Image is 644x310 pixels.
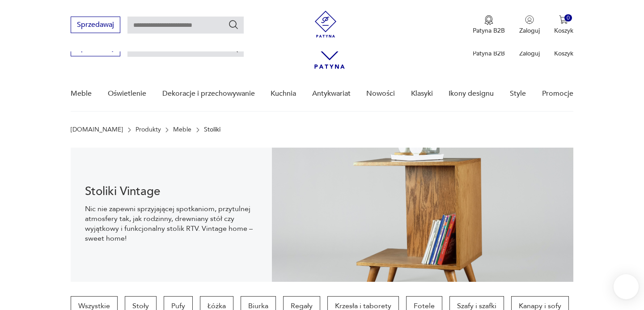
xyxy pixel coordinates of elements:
p: Patyna B2B [473,49,505,58]
a: Oświetlenie [108,76,146,111]
button: 0Koszyk [554,15,573,35]
a: Promocje [542,76,573,111]
p: Patyna B2B [473,26,505,35]
iframe: Smartsupp widget button [614,274,639,299]
p: Zaloguj [519,26,540,35]
p: Stoliki [204,126,220,133]
p: Koszyk [554,26,573,35]
a: Nowości [366,76,395,111]
button: Patyna B2B [473,15,505,35]
a: Dekoracje i przechowywanie [162,76,255,111]
img: Ikona koszyka [559,15,568,24]
p: Koszyk [554,49,573,58]
button: Zaloguj [519,15,540,35]
a: Kuchnia [271,76,296,111]
a: Antykwariat [312,76,351,111]
h1: Stoliki Vintage [85,186,257,197]
img: Patyna - sklep z meblami i dekoracjami vintage [312,11,339,38]
a: Meble [71,76,92,111]
a: Klasyki [411,76,433,111]
img: Ikona medalu [484,15,493,25]
p: Nic nie zapewni sprzyjającej spotkaniom, przytulnej atmosfery tak, jak rodzinny, drewniany stół c... [85,204,257,243]
a: Ikona medaluPatyna B2B [473,15,505,35]
a: [DOMAIN_NAME] [71,126,123,133]
a: Produkty [136,126,161,133]
img: Ikonka użytkownika [525,15,534,24]
button: Sprzedawaj [71,17,120,33]
img: 2a258ee3f1fcb5f90a95e384ca329760.jpg [272,148,573,282]
div: 0 [564,14,572,22]
a: Sprzedawaj [71,46,120,52]
p: Zaloguj [519,49,540,58]
button: Szukaj [228,19,239,30]
a: Ikony designu [449,76,494,111]
a: Meble [173,126,191,133]
a: Style [510,76,526,111]
a: Sprzedawaj [71,22,120,29]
